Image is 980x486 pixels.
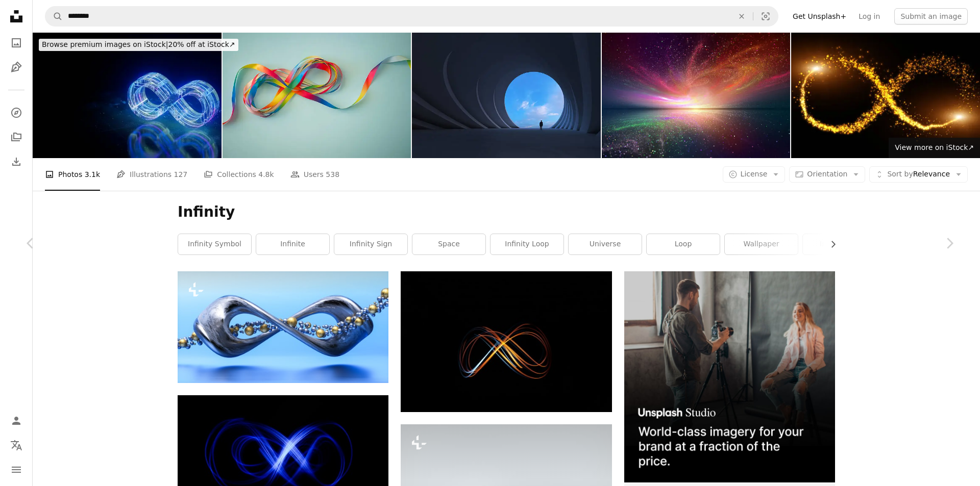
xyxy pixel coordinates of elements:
[258,169,274,180] span: 4.8k
[919,194,980,292] a: Next
[42,40,235,48] span: 20% off at iStock ↗
[894,8,968,24] button: Submit an image
[730,7,753,26] button: Clear
[178,234,251,254] a: infinity symbol
[624,271,835,482] img: file-1715651741414-859baba4300dimage
[889,138,980,158] a: View more on iStock↗
[412,234,485,254] a: space
[334,234,407,254] a: infinity sign
[412,33,601,158] img: Light at the End of the Tunnel
[491,234,563,254] a: infinity loop
[887,170,913,178] span: Sort by
[204,158,274,191] a: Collections 4.8k
[401,337,611,346] a: a blurry photo of a light in the dark
[256,234,329,254] a: infinite
[174,169,188,180] span: 127
[33,33,222,158] img: DevOps software development operations. Programmer administration system life cycle quality. Codi...
[6,151,27,172] a: Download History
[178,203,835,221] h1: Infinity
[807,170,847,178] span: Orientation
[789,166,865,183] button: Orientation
[45,6,778,27] form: Find visuals sitewide
[6,459,27,480] button: Menu
[569,234,642,254] a: universe
[602,33,791,158] img: Outer space fantasy
[787,8,852,24] a: Get Unsplash+
[178,271,388,382] img: a metal object with beads on it and a blue background
[741,170,768,178] span: License
[725,234,798,254] a: wallpaper
[33,33,244,57] a: Browse premium images on iStock|20% off at iStock↗
[803,234,876,254] a: infinity car
[6,103,27,123] a: Explore
[852,8,886,24] a: Log in
[647,234,720,254] a: loop
[42,40,168,48] span: Browse premium images on iStock |
[290,158,339,191] a: Users 538
[6,127,27,147] a: Collections
[178,461,388,470] a: blue and white light illustration
[895,143,974,151] span: View more on iStock ↗
[723,166,786,183] button: License
[6,411,27,431] a: Log in / Sign up
[791,33,980,158] img: Infinity symbol gold particle with glow light effect on black background.
[824,234,835,254] button: scroll list to the right
[116,158,187,191] a: Illustrations 127
[6,57,27,78] a: Illustrations
[45,7,63,26] button: Search Unsplash
[223,33,411,158] img: Autism acceptance month, Autism awareness day concept. Rainbow colors ribbons in shape of infinit...
[869,166,968,183] button: Sort byRelevance
[753,7,778,26] button: Visual search
[887,169,950,180] span: Relevance
[6,33,27,53] a: Photos
[6,435,27,455] button: Language
[178,322,388,331] a: a metal object with beads on it and a blue background
[401,271,611,412] img: a blurry photo of a light in the dark
[326,169,339,180] span: 538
